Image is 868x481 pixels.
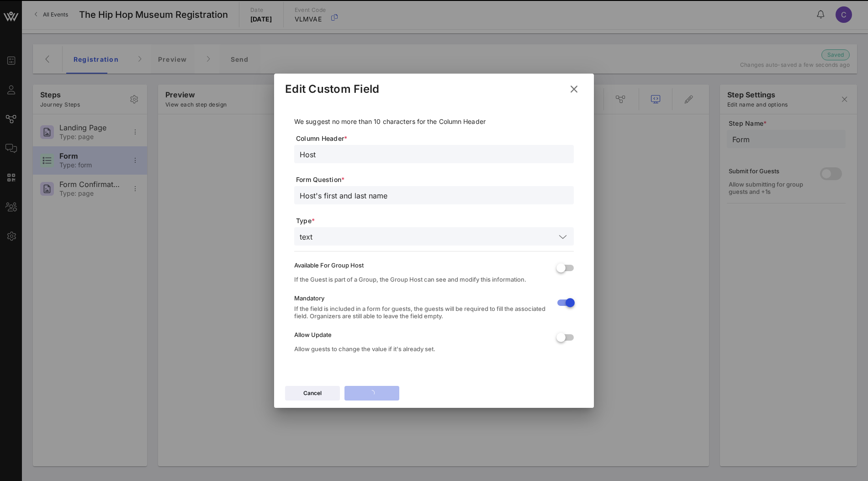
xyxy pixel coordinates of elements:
div: Mandatory [294,294,549,302]
div: text [300,233,312,241]
div: text [294,227,574,246]
div: Edit Custom Field [285,82,379,96]
div: If the Guest is part of a Group, the Group Host can see and modify this information. [294,276,549,283]
div: Available For Group Host [294,262,549,269]
div: Cancel [303,389,322,398]
div: If the field is included in a form for guests, the guests will be required to fill the associated... [294,305,549,320]
div: Allow Update [294,331,549,338]
span: Column Header [296,134,574,143]
div: Allow guests to change the value if it's already set. [294,345,549,353]
button: Cancel [285,386,340,401]
span: Form Question [296,175,574,184]
p: We suggest no more than 10 characters for the Column Header [294,117,574,127]
span: Type [296,216,574,225]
